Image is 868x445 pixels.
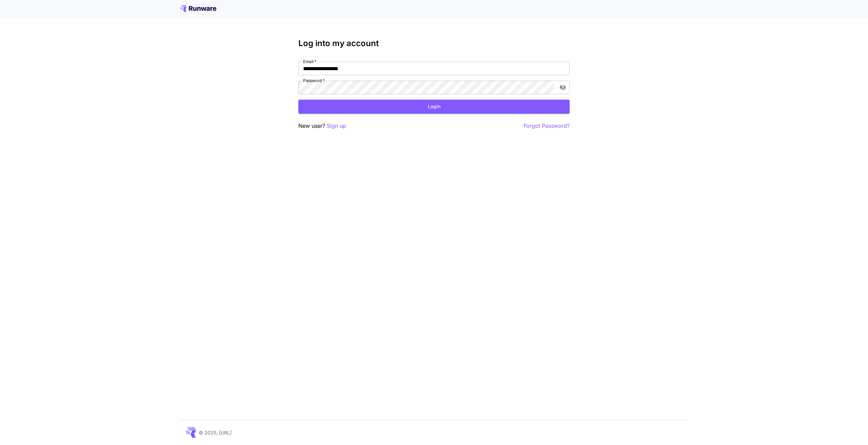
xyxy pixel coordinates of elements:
button: Login [298,100,570,114]
p: © 2025, [URL] [199,429,232,436]
h3: Log into my account [298,39,570,48]
button: Sign up [327,122,346,130]
p: New user? [298,122,346,130]
button: Forgot Password? [524,122,570,130]
button: toggle password visibility [557,81,569,94]
label: Password [303,78,325,83]
label: Email [303,59,316,64]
